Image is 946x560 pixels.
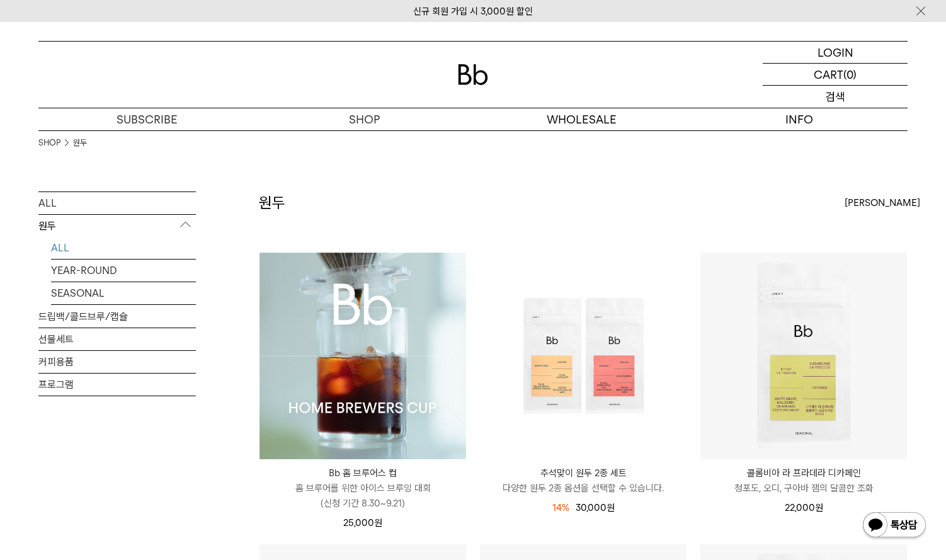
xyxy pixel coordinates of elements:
a: CART (0) [763,64,908,86]
img: 콜롬비아 라 프라데라 디카페인 [700,253,907,459]
img: 카카오톡 채널 1:1 채팅 버튼 [862,511,927,541]
a: LOGIN [763,42,908,64]
span: 원 [607,502,615,513]
span: 25,000 [343,517,382,529]
p: LOGIN [818,42,853,63]
p: 다양한 원두 2종 옵션을 선택할 수 있습니다. [480,481,687,496]
h2: 원두 [259,192,285,214]
a: SEASONAL [51,282,196,304]
p: WHOLESALE [473,108,690,130]
a: ALL [38,192,196,214]
a: 신규 회원 가입 시 3,000원 할인 [413,6,533,17]
div: 14% [552,500,569,515]
p: 홈 브루어를 위한 아이스 브루잉 대회 (신청 기간 8.30~9.21) [259,481,466,511]
a: YEAR-ROUND [51,260,196,282]
a: 선물세트 [38,328,196,350]
p: Bb 홈 브루어스 컵 [259,466,466,481]
img: 로고 [458,64,488,85]
a: 원두 [73,137,87,149]
p: 검색 [825,86,845,108]
a: 프로그램 [38,374,196,396]
p: (0) [843,64,857,85]
p: CART [814,64,843,85]
p: 콜롬비아 라 프라데라 디카페인 [700,466,907,481]
span: 원 [374,517,382,529]
p: INFO [690,108,908,130]
a: 커피용품 [38,351,196,373]
a: 콜롬비아 라 프라데라 디카페인 청포도, 오디, 구아바 잼의 달콤한 조화 [700,466,907,496]
p: 추석맞이 원두 2종 세트 [480,466,687,481]
a: 드립백/콜드브루/캡슐 [38,306,196,328]
a: SUBSCRIBE [38,108,256,130]
a: Bb 홈 브루어스 컵 홈 브루어를 위한 아이스 브루잉 대회(신청 기간 8.30~9.21) [259,466,466,511]
p: 원두 [38,215,196,237]
img: Bb 홈 브루어스 컵 [259,253,466,459]
span: [PERSON_NAME] [845,195,920,210]
a: SHOP [256,108,473,130]
a: SHOP [38,137,60,149]
a: 추석맞이 원두 2종 세트 다양한 원두 2종 옵션을 선택할 수 있습니다. [480,466,687,496]
a: ALL [51,237,196,259]
p: 청포도, 오디, 구아바 잼의 달콤한 조화 [700,481,907,496]
span: 원 [815,502,823,513]
span: 30,000 [576,502,615,513]
span: 22,000 [785,502,823,513]
img: 추석맞이 원두 2종 세트 [480,253,687,459]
